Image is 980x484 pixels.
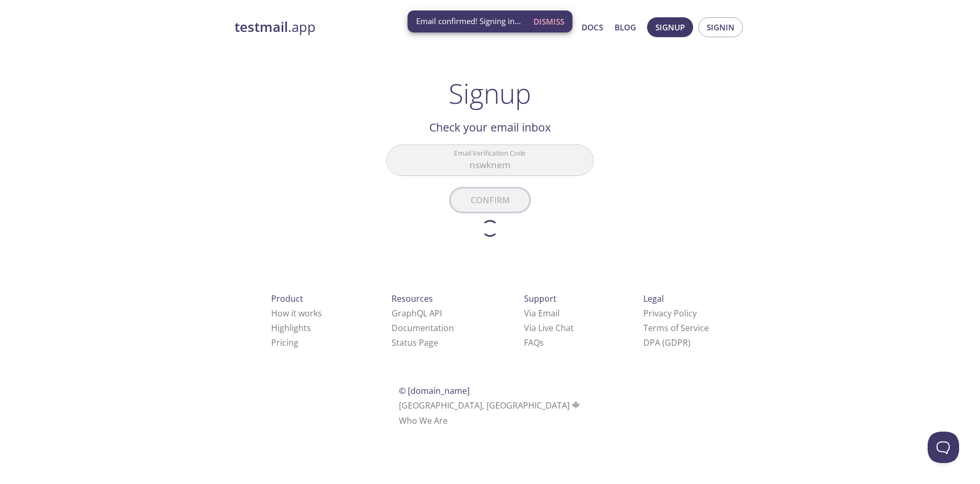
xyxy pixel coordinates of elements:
iframe: Help Scout Beacon - Open [928,432,959,463]
a: Via Live Chat [524,322,574,334]
span: s [540,337,544,348]
h1: Signup [449,78,531,109]
button: Dismiss [529,12,569,31]
span: © [DOMAIN_NAME] [399,385,470,397]
a: DPA (GDPR) [643,337,691,348]
a: Status Page [392,337,438,348]
span: Dismiss [533,15,564,28]
a: FAQ [524,337,544,348]
span: Product [271,293,303,304]
a: Who We Are [399,415,448,426]
a: Highlights [271,322,311,334]
a: Via Email [524,307,560,319]
a: testmail.app [235,18,481,36]
span: [GEOGRAPHIC_DATA], [GEOGRAPHIC_DATA] [399,400,582,411]
a: Terms of Service [643,322,709,334]
span: Email confirmed! Signing in... [416,16,521,27]
span: Legal [643,293,664,304]
span: Signup [655,20,685,34]
a: GraphQL API [392,307,442,319]
a: Pricing [271,337,298,348]
span: Signin [707,20,734,34]
a: How it works [271,307,322,319]
a: Documentation [392,322,454,334]
a: Blog [615,20,636,34]
button: Signin [698,17,743,37]
h2: Check your email inbox [386,118,594,136]
a: Docs [582,20,603,34]
strong: testmail [235,18,288,36]
span: Resources [392,293,433,304]
button: Signup [647,17,693,37]
a: Privacy Policy [643,307,697,319]
span: Support [524,293,556,304]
